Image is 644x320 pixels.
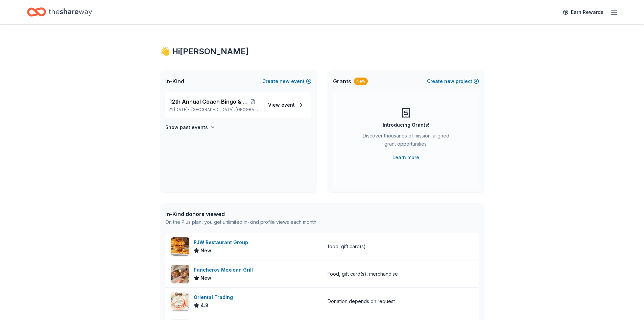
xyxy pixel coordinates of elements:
[360,132,452,151] div: Discover thousands of mission-aligned grant opportunities.
[165,123,215,131] button: Show past events
[268,101,295,109] span: View
[328,270,398,278] div: Food, gift card(s), merchandise
[444,77,454,85] span: new
[354,78,368,85] div: New
[171,265,189,283] img: Image for Pancheros Mexican Grill
[194,266,256,274] div: Pancheros Mexican Grill
[191,107,258,112] span: [GEOGRAPHIC_DATA], [GEOGRAPHIC_DATA]
[160,46,484,57] div: 👋 Hi [PERSON_NAME]
[280,77,290,85] span: new
[200,247,211,255] span: New
[194,293,236,301] div: Oriental Trading
[427,77,479,85] button: Createnewproject
[169,107,258,112] p: [DATE] •
[281,102,295,108] span: event
[328,242,366,251] div: food, gift card(s)
[559,6,607,18] a: Earn Rewards
[165,77,184,85] span: In-Kind
[27,4,92,20] a: Home
[165,210,317,218] div: In-Kind donors viewed
[169,98,248,106] span: 12th Annual Coach Bingo & Tricky Tray
[328,297,395,305] div: Donation depends on request
[262,77,311,85] button: Createnewevent
[171,237,189,256] img: Image for PJW Restaurant Group
[165,123,208,131] h4: Show past events
[171,292,189,311] img: Image for Oriental Trading
[165,218,317,226] div: On the Plus plan, you get unlimited in-kind profile views each month.
[264,99,307,111] a: View event
[194,238,251,247] div: PJW Restaurant Group
[383,121,429,129] div: Introducing Grants!
[200,274,211,282] span: New
[333,77,351,85] span: Grants
[392,153,419,162] a: Learn more
[200,301,209,310] span: 4.8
